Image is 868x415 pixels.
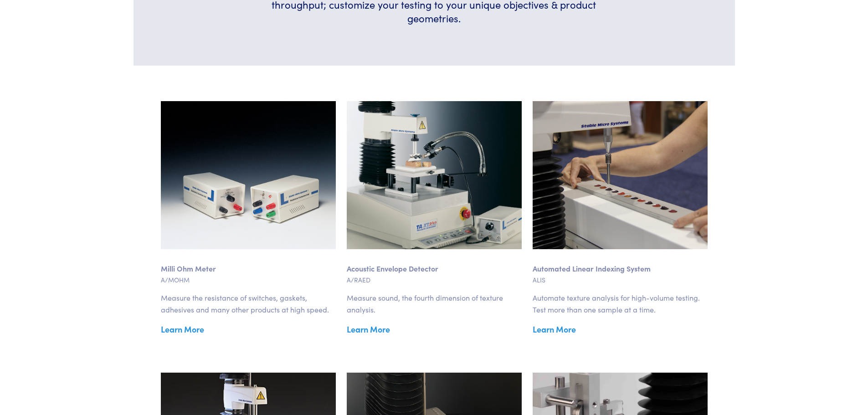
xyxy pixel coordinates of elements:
[533,323,708,336] a: Learn More
[347,323,522,336] a: Learn More
[161,249,336,275] p: Milli Ohm Meter
[533,275,708,285] p: ALIS
[347,101,522,249] img: hardware-acoustic-envelope-detector.jpg
[347,275,522,285] p: A/RAED
[347,292,522,315] p: Measure sound, the fourth dimension of texture analysis.
[161,275,336,285] p: A/MOHM
[161,292,336,315] p: Measure the resistance of switches, gaskets, adhesives and many other products at high speed.
[161,101,336,249] img: hardware-resistance-converter-unit.jpg
[533,101,708,249] img: hardware-alis-ift-2016.jpg
[533,292,708,315] p: Automate texture analysis for high-volume testing. Test more than one sample at a time.
[161,323,336,336] a: Learn More
[347,249,522,275] p: Acoustic Envelope Detector
[533,249,708,275] p: Automated Linear Indexing System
